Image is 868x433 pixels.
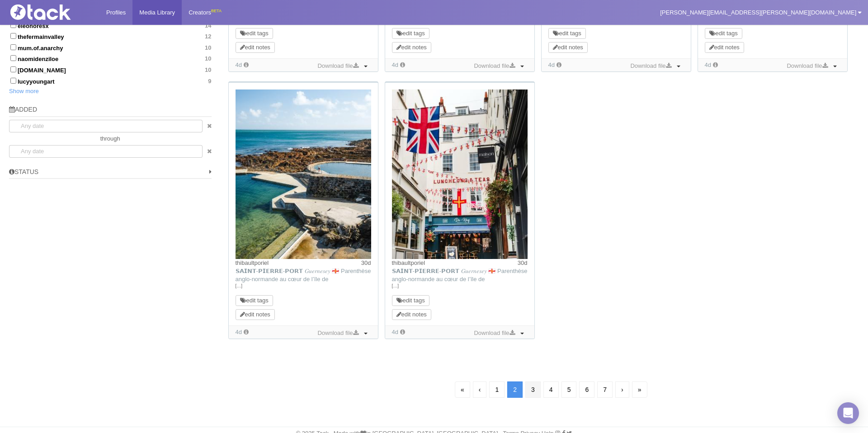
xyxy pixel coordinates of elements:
a: edit notes [709,44,740,51]
label: eleonoresx [9,21,212,30]
a: Download file [472,328,517,338]
input: thefermainvalley12 [10,33,16,39]
span: 9 [208,78,211,85]
a: Download file [472,61,517,71]
a: Previous [473,381,487,398]
label: [DOMAIN_NAME] [9,65,212,74]
a: clear [203,120,212,132]
input: Any date [9,120,203,132]
input: eleonoresx14 [10,22,16,28]
div: through [9,132,212,145]
a: edit tags [240,297,269,304]
a: Download file [315,328,360,338]
a: 3 [525,381,541,398]
a: Download file [628,61,673,71]
a: […] [236,282,371,290]
h5: Status [9,169,212,179]
input: mum.of.anarchy10 [10,44,16,50]
a: Download file [784,61,830,71]
h5: Added [9,106,212,117]
a: First [455,381,470,398]
span: 12 [205,33,211,40]
span: 𝗦𝗔𝗜𝗡𝗧-𝗣𝗜𝗘𝗥𝗥𝗘-𝗣𝗢𝗥𝗧 𝐺𝑢𝑒𝑟𝑛𝑒𝑠𝑒𝑦 🇬🇬 Parenthèse anglo-normande au cœur de l’île de [GEOGRAPHIC_DATA], à... [236,268,371,315]
a: edit tags [396,297,425,304]
input: [DOMAIN_NAME]10 [10,66,16,72]
span: 10 [205,55,211,62]
time: Posted: 14/09/2025, 14:33:23 [361,259,371,267]
span: 10 [205,66,211,74]
time: Added: 10/10/2025, 14:47:59 [392,61,398,68]
input: Any date [9,145,203,158]
a: […] [392,282,528,290]
a: edit notes [240,44,270,51]
a: Next [615,381,629,398]
a: 7 [597,381,613,398]
a: edit tags [553,30,581,37]
time: Added: 10/10/2025, 14:47:52 [236,329,242,335]
div: BETA [211,6,222,16]
a: clear [203,145,212,158]
time: Added: 10/10/2025, 14:47:50 [392,329,398,335]
span: 14 [205,22,211,29]
a: 2 [507,381,523,398]
img: Image may contain: flag, chair, furniture, desk, table, united kingdom flag, person [392,89,528,259]
a: Download file [315,61,360,71]
img: Tack [7,5,97,20]
a: Show more [9,88,39,94]
div: Open Intercom Messenger [837,402,859,424]
a: edit notes [240,311,270,318]
span: 𝗦𝗔𝗜𝗡𝗧-𝗣𝗜𝗘𝗥𝗥𝗘-𝗣𝗢𝗥𝗧 𝐺𝑢𝑒𝑟𝑛𝑒𝑠𝑒𝑦 🇬🇬 Parenthèse anglo-normande au cœur de l’île de [GEOGRAPHIC_DATA], à... [392,268,528,315]
a: 4 [543,381,559,398]
a: edit notes [396,44,427,51]
span: 10 [205,44,211,52]
a: thibaultporiel [392,259,425,266]
a: edit tags [709,30,738,37]
time: Added: 10/10/2025, 14:48:01 [236,61,242,68]
time: Added: 10/10/2025, 14:47:54 [705,61,711,68]
a: edit notes [396,311,427,318]
a: Last [632,381,647,398]
time: Added: 10/10/2025, 14:47:57 [548,61,555,68]
a: 1 [489,381,505,398]
label: mum.of.anarchy [9,43,212,52]
a: edit notes [553,44,583,51]
label: thefermainvalley [9,32,212,41]
a: 6 [579,381,594,398]
a: thibaultporiel [236,259,269,266]
input: lucyyoungart9 [10,78,16,84]
a: 5 [561,381,577,398]
a: edit tags [396,30,425,37]
a: edit tags [240,30,269,37]
img: Image may contain: nature, outdoors, scenery, water, waterfront, sky, summer, sea, horizon, perso... [236,89,371,259]
label: lucyyoungart [9,76,212,85]
time: Posted: 14/09/2025, 14:33:23 [518,259,528,267]
label: naomidenziloe [9,54,212,63]
input: naomidenziloe10 [10,55,16,61]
